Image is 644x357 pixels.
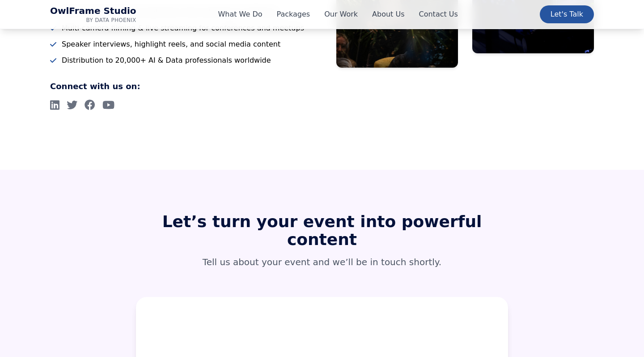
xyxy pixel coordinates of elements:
[50,17,136,24] span: by Data Phoenix
[372,9,404,20] a: About Us
[50,55,308,66] li: Distribution to 20,000+ AI & Data professionals worldwide
[136,213,508,249] h2: Let’s turn your event into powerful content
[276,9,310,20] a: Packages
[540,5,594,23] a: Let's Talk
[50,5,136,17] span: OwlFrame Studio
[419,9,458,20] a: Contact Us
[136,256,508,268] p: Tell us about your event and we’ll be in touch shortly.
[50,39,308,50] li: Speaker interviews, highlight reels, and social media content
[324,9,358,20] a: Our Work
[50,5,136,24] a: OwlFrame Studio Home
[50,80,308,93] h3: Connect with us on:
[218,9,262,20] a: What We Do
